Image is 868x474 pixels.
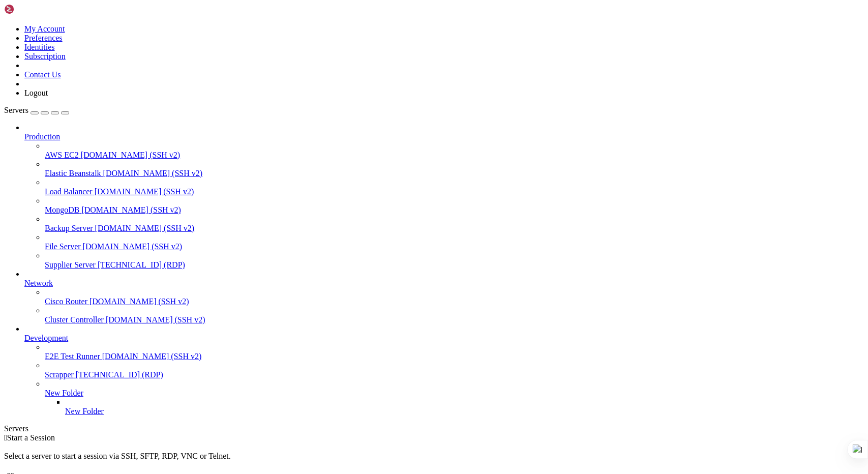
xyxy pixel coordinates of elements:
a: Identities [24,43,55,51]
div: Servers [4,424,864,433]
span: AWS EC2 [45,151,79,159]
li: AWS EC2 [DOMAIN_NAME] (SSH v2) [45,141,864,160]
span: [DOMAIN_NAME] (SSH v2) [95,187,194,196]
a: AWS EC2 [DOMAIN_NAME] (SSH v2) [45,151,864,160]
li: Elastic Beanstalk [DOMAIN_NAME] (SSH v2) [45,160,864,178]
a: Backup Server [DOMAIN_NAME] (SSH v2) [45,224,864,233]
li: MongoDB [DOMAIN_NAME] (SSH v2) [45,196,864,215]
li: Supplier Server [TECHNICAL_ID] (RDP) [45,251,864,270]
span: E2E Test Runner [45,352,100,361]
a: File Server [DOMAIN_NAME] (SSH v2) [45,242,864,251]
span: File Server [45,242,81,251]
span: Elastic Beanstalk [45,169,101,177]
li: E2E Test Runner [DOMAIN_NAME] (SSH v2) [45,343,864,361]
span: [DOMAIN_NAME] (SSH v2) [95,224,195,232]
a: Development [24,334,864,343]
li: Cluster Controller [DOMAIN_NAME] (SSH v2) [45,306,864,324]
a: My Account [24,24,65,33]
span: Servers [4,106,28,114]
span: Start a Session [7,433,55,442]
li: Development [24,324,864,416]
a: New Folder [65,407,864,416]
span: Backup Server [45,224,93,232]
li: Scrapper [TECHNICAL_ID] (RDP) [45,361,864,379]
span: [TECHNICAL_ID] (RDP) [98,260,185,269]
a: Production [24,132,864,141]
a: Scrapper [TECHNICAL_ID] (RDP) [45,370,864,379]
span: [DOMAIN_NAME] (SSH v2) [102,352,202,361]
span: Scrapper [45,370,74,379]
span: Load Balancer [45,187,93,196]
a: Cluster Controller [DOMAIN_NAME] (SSH v2) [45,315,864,324]
li: Production [24,123,864,270]
span: Cisco Router [45,297,87,306]
a: E2E Test Runner [DOMAIN_NAME] (SSH v2) [45,352,864,361]
span: [DOMAIN_NAME] (SSH v2) [106,315,205,324]
li: Cisco Router [DOMAIN_NAME] (SSH v2) [45,288,864,306]
span: [DOMAIN_NAME] (SSH v2) [81,205,181,214]
a: Load Balancer [DOMAIN_NAME] (SSH v2) [45,187,864,196]
span: Supplier Server [45,260,96,269]
span: [DOMAIN_NAME] (SSH v2) [83,242,183,251]
span: MongoDB [45,205,79,214]
a: Contact Us [24,70,61,79]
li: Backup Server [DOMAIN_NAME] (SSH v2) [45,215,864,233]
span: [DOMAIN_NAME] (SSH v2) [89,297,189,306]
a: MongoDB [DOMAIN_NAME] (SSH v2) [45,205,864,215]
span: Network [24,279,53,287]
span: [DOMAIN_NAME] (SSH v2) [81,151,181,159]
a: Preferences [24,34,63,42]
li: New Folder [65,398,864,416]
span: [DOMAIN_NAME] (SSH v2) [103,169,203,177]
span: Production [24,132,60,141]
span: New Folder [65,407,104,416]
img: Shellngn [4,4,63,14]
span: Cluster Controller [45,315,104,324]
a: New Folder [45,389,864,398]
li: File Server [DOMAIN_NAME] (SSH v2) [45,233,864,251]
li: Network [24,270,864,324]
a: Cisco Router [DOMAIN_NAME] (SSH v2) [45,297,864,306]
li: Load Balancer [DOMAIN_NAME] (SSH v2) [45,178,864,196]
a: Elastic Beanstalk [DOMAIN_NAME] (SSH v2) [45,169,864,178]
span: [TECHNICAL_ID] (RDP) [76,370,163,379]
li: New Folder [45,379,864,416]
a: Logout [24,88,48,97]
a: Servers [4,106,69,114]
a: Supplier Server [TECHNICAL_ID] (RDP) [45,260,864,270]
a: Network [24,279,864,288]
a: Subscription [24,52,66,61]
span: Development [24,334,68,342]
span: New Folder [45,389,83,397]
span:  [4,433,7,442]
